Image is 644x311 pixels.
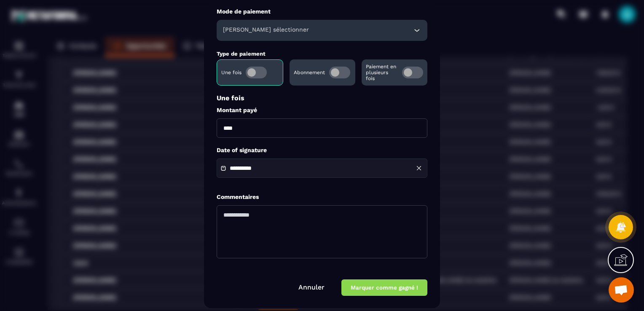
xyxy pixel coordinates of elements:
a: Annuler [298,283,325,291]
button: Marquer comme gagné ! [341,279,427,296]
label: Mode de paiement [217,8,427,16]
label: Date of signature [217,146,427,154]
label: Montant payé [217,106,427,114]
label: Commentaires [217,193,259,201]
p: Une fois [221,70,241,75]
label: Type de paiement [217,51,266,57]
a: Ouvrir le chat [609,277,634,303]
p: Une fois [217,94,427,102]
p: Abonnement [294,70,325,75]
p: Paiement en plusieurs fois [366,64,398,81]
